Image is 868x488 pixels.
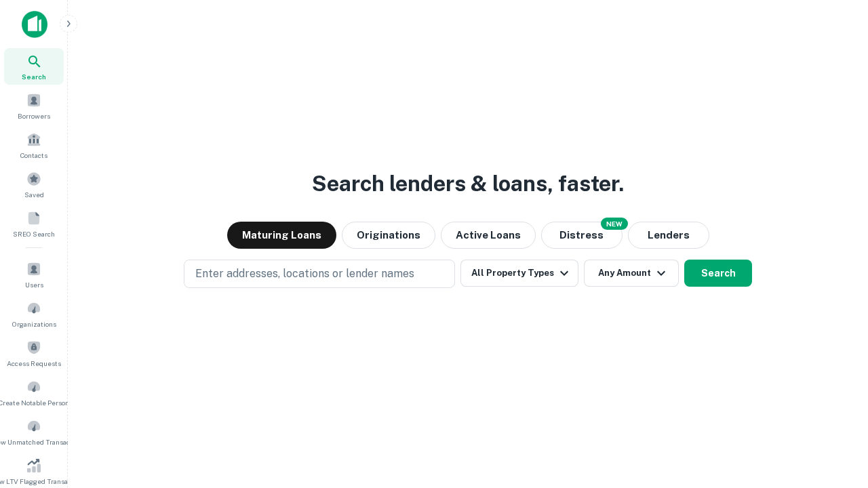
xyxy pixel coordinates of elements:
a: Contacts [4,127,64,163]
span: SREO Search [13,228,55,239]
a: Users [4,256,64,293]
a: Search [4,48,64,85]
button: Originations [342,222,435,249]
a: Borrowers [4,87,64,124]
a: Review Unmatched Transactions [4,413,64,450]
h3: Search lenders & loans, faster. [312,167,624,200]
span: Saved [24,189,44,200]
button: Active Loans [441,222,536,249]
span: Search [22,71,46,82]
iframe: Chat Widget [800,380,868,445]
p: Enter addresses, locations or lender names [195,266,414,282]
a: Create Notable Person [4,374,64,411]
button: Search distressed loans with lien and other non-mortgage details. [541,222,623,249]
button: Maturing Loans [227,222,336,249]
button: Lenders [628,222,709,249]
span: Users [25,279,43,290]
a: Access Requests [4,335,64,371]
img: capitalize-icon.png [22,11,47,38]
button: Any Amount [584,260,679,287]
span: Borrowers [18,110,50,121]
button: All Property Types [460,260,578,287]
a: SREO Search [4,205,64,242]
span: Contacts [20,150,47,161]
a: Organizations [4,296,64,332]
div: NEW [601,218,628,230]
button: Enter addresses, locations or lender names [184,260,455,288]
button: Search [684,260,752,287]
span: Access Requests [7,358,61,369]
a: Saved [4,166,64,203]
span: Organizations [12,319,56,329]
